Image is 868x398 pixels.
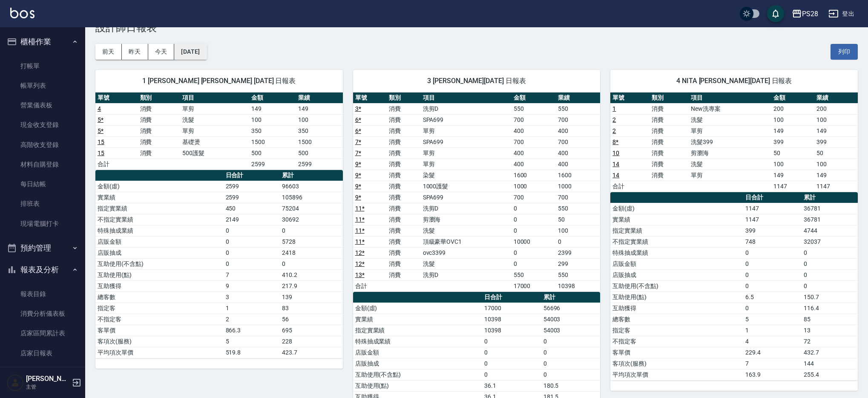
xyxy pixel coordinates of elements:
td: 0 [541,347,601,358]
th: 單號 [353,92,387,104]
td: 互助獲得 [610,303,743,314]
button: 登出 [825,6,858,22]
td: 0 [482,358,541,369]
td: 432.7 [802,347,858,358]
td: 149 [771,170,815,181]
td: 消費 [387,225,420,236]
td: 消費 [650,147,689,159]
td: 客單價 [610,347,743,358]
td: 700 [556,114,600,125]
td: 消費 [387,236,420,247]
td: 洗髮 [421,225,512,236]
td: 3 [224,291,280,303]
td: 指定實業績 [95,203,224,214]
button: 今天 [148,44,175,60]
a: 2 [612,127,616,134]
td: 10398 [482,325,541,336]
td: 1000 [512,181,556,192]
button: save [767,5,784,22]
td: 72 [802,336,858,347]
td: 1000 [556,181,600,192]
td: 399 [771,136,815,147]
a: 店家區間累計表 [3,323,82,343]
td: 洗剪D [421,103,512,114]
td: 特殊抽成業績 [610,247,743,258]
th: 單號 [610,92,650,104]
td: 消費 [138,147,181,159]
td: 消費 [387,192,420,203]
th: 業績 [296,92,343,104]
td: 0 [802,269,858,280]
td: 0 [482,336,541,347]
div: PS28 [802,9,818,19]
td: 消費 [387,181,420,192]
td: 56 [280,314,343,325]
td: 100 [249,114,296,125]
td: 1500 [249,136,296,147]
td: 0 [802,258,858,269]
th: 日合計 [482,292,541,303]
td: 1147 [743,214,802,225]
td: 實業績 [95,192,224,203]
th: 類別 [387,92,420,104]
td: 頂級豪華OVC1 [421,236,512,247]
img: Person [7,374,24,391]
td: 0 [280,225,343,236]
button: 昨天 [122,44,148,60]
td: 748 [743,236,802,247]
td: 0 [743,247,802,258]
td: 消費 [138,125,181,136]
table: a dense table [353,92,601,292]
td: 200 [814,103,858,114]
td: 消費 [387,247,420,258]
td: 消費 [387,125,420,136]
td: 423.7 [280,347,343,358]
a: 現場電腦打卡 [3,214,82,234]
td: 85 [802,314,858,325]
td: 2599 [296,159,343,170]
td: 平均項次單價 [95,347,224,358]
td: 剪瀏海 [689,147,771,159]
td: 299 [556,258,600,269]
td: 消費 [138,114,181,125]
td: 2599 [224,181,280,192]
td: 互助使用(不含點) [610,280,743,291]
td: 400 [512,125,556,136]
td: 700 [512,114,556,125]
td: 1600 [512,170,556,181]
span: 3 [PERSON_NAME][DATE] 日報表 [363,77,590,85]
td: 4 [743,336,802,347]
td: 5728 [280,236,343,247]
td: 400 [512,147,556,159]
td: 店販抽成 [353,358,482,369]
td: 866.3 [224,325,280,336]
td: SPA699 [421,136,512,147]
td: 116.4 [802,303,858,314]
td: 消費 [387,103,420,114]
td: 54003 [541,325,601,336]
td: 217.9 [280,280,343,291]
td: 0 [743,269,802,280]
a: 店家排行榜 [3,363,82,383]
td: 總客數 [95,291,224,303]
td: 50 [771,147,815,159]
td: 消費 [387,136,420,147]
td: 0 [512,258,556,269]
td: 2399 [556,247,600,258]
td: 洗髮 [689,114,771,125]
td: 83 [280,303,343,314]
td: 染髮 [421,170,512,181]
td: 金額(虛) [353,303,482,314]
p: 主管 [26,383,69,391]
th: 金額 [249,92,296,104]
td: 特殊抽成業績 [95,225,224,236]
td: 10398 [482,314,541,325]
td: 客項次(服務) [95,336,224,347]
td: 單剪 [689,170,771,181]
td: 0 [224,258,280,269]
td: 消費 [387,258,420,269]
td: New洗專案 [689,103,771,114]
td: 0 [482,347,541,358]
a: 14 [612,161,619,167]
td: 550 [512,269,556,280]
